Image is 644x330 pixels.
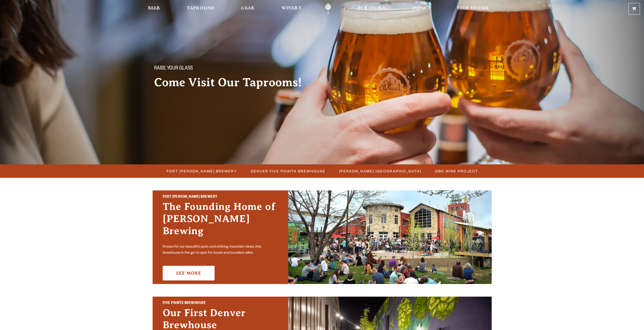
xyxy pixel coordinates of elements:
a: Beer Finder [454,3,492,15]
span: Denver Five Points Brewhouse [251,167,325,175]
a: Impact [409,3,434,15]
h2: Five Points Brewhouse [163,300,278,307]
span: Gear [241,6,255,10]
a: See More [163,266,215,280]
a: Taprooms [183,3,218,15]
span: Beer Finder [457,6,489,10]
a: [PERSON_NAME] [GEOGRAPHIC_DATA] [336,167,424,175]
a: Odell Home [319,3,338,15]
a: Winery [278,3,305,15]
span: Fort [PERSON_NAME] Brewery [167,167,237,175]
h2: Fort [PERSON_NAME] Brewery [163,194,278,201]
span: Beer [148,6,160,10]
a: Fort [PERSON_NAME] Brewery [163,167,240,175]
a: Gear [238,3,258,15]
img: Fort Collins Brewery & Taproom' [288,190,492,284]
a: Beer [145,3,164,15]
span: Our Story [357,6,386,10]
a: Our Story [353,3,389,15]
a: Denver Five Points Brewhouse [248,167,328,175]
span: Winery [281,6,302,10]
a: OBC Wine Project [432,167,481,175]
span: Impact [412,6,431,10]
span: OBC Wine Project [435,167,478,175]
h3: The Founding Home of [PERSON_NAME] Brewing [163,201,278,242]
span: Taprooms [187,6,215,10]
span: [PERSON_NAME] [GEOGRAPHIC_DATA] [339,167,421,175]
p: Known for our beautiful patio and striking mountain views, this brewhouse is the go-to spot for l... [163,244,278,256]
span: Raise your glass [154,65,193,72]
h2: Come Visit Our Taprooms! [154,76,312,89]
